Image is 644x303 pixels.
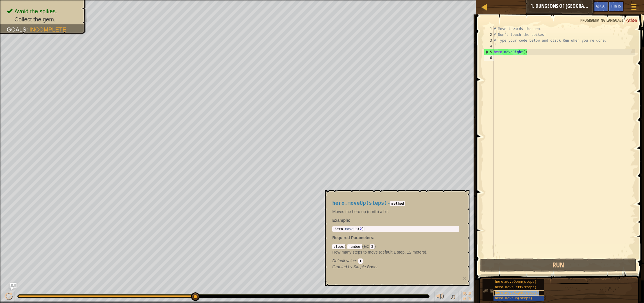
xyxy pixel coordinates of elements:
[364,244,368,249] span: ex
[623,17,625,23] span: :
[461,291,473,303] button: Toggle fullscreen
[580,17,623,23] span: Programming language
[484,32,494,38] div: 2
[332,200,387,206] span: hero.moveUp(steps)
[463,275,466,281] button: ×
[7,26,26,33] span: Goals
[627,1,641,15] button: Show game menu
[596,3,606,9] span: Ask AI
[495,280,537,284] span: hero.moveDown(steps)
[3,291,14,303] button: ⌘ + P: Play
[450,292,456,301] span: ♫
[484,43,494,49] div: 4
[356,258,358,263] span: :
[449,291,459,303] button: ♫
[370,244,375,249] code: 2
[345,244,347,249] span: :
[10,283,16,290] button: Ask AI
[358,258,363,264] code: 1
[484,26,494,32] div: 1
[332,218,350,223] strong: :
[625,17,637,23] span: Python
[495,291,539,295] span: hero.moveRight(steps)
[14,8,57,14] span: Avoid the spikes.
[593,1,608,12] button: Ask AI
[332,258,356,263] span: Default value
[347,244,362,249] code: number
[484,55,494,61] div: 6
[332,200,459,206] h4: -
[7,15,80,23] li: Collect the gem.
[611,3,621,9] span: Hints
[495,296,533,300] span: hero.moveUp(steps)
[332,218,349,223] span: Example
[7,7,80,15] li: Avoid the spikes.
[480,258,636,272] button: Run
[484,38,494,43] div: 3
[26,26,30,33] span: :
[332,265,353,269] span: Granted by
[332,243,459,264] div: ( )
[332,244,345,249] code: steps
[482,285,493,296] img: portrait.png
[332,265,379,269] em: Simple Boots.
[332,235,373,240] span: Required Parameters
[484,49,494,55] div: 5
[373,235,375,240] span: :
[390,201,405,206] code: method
[30,26,66,33] span: Incomplete
[14,16,56,23] span: Collect the gem.
[368,244,370,249] span: :
[434,291,446,303] button: Adjust volume
[332,249,459,255] p: How many steps to move (default 1 step, 12 meters).
[332,209,459,215] p: Moves the hero up (north) a bit.
[495,285,537,289] span: hero.moveLeft(steps)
